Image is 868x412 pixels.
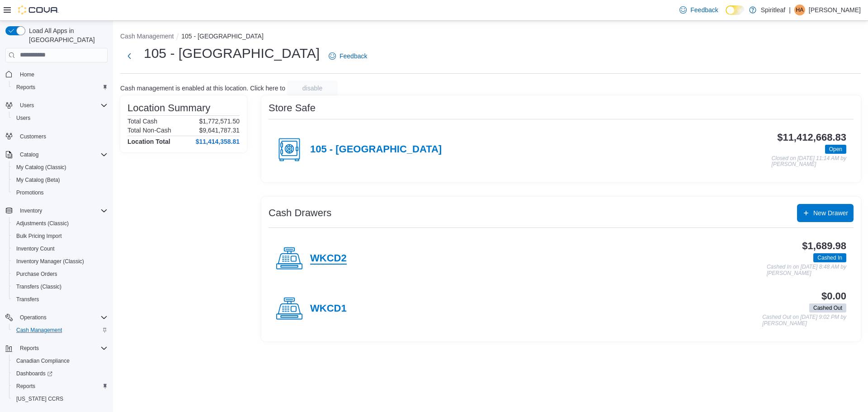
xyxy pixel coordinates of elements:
[127,127,171,134] h6: Total Non-Cash
[9,161,111,174] button: My Catalog (Classic)
[196,138,240,145] h4: $11,414,358.81
[13,393,108,404] span: Washington CCRS
[813,304,842,312] span: Cashed Out
[9,112,111,124] button: Users
[13,82,39,93] a: Reports
[13,218,72,229] a: Adjustments (Classic)
[13,294,42,305] a: Transfers
[9,217,111,230] button: Adjustments (Classic)
[20,314,47,321] span: Operations
[9,174,111,186] button: My Catalog (Beta)
[16,312,50,323] button: Operations
[269,208,331,218] h3: Cash Drawers
[13,256,88,267] a: Inventory Manager (Classic)
[761,5,785,15] p: Spiritleaf
[2,342,111,355] button: Reports
[16,69,38,80] a: Home
[13,82,108,93] span: Reports
[16,114,30,122] span: Users
[777,132,846,143] h3: $11,412,668.83
[16,343,42,354] button: Reports
[676,1,722,19] a: Feedback
[2,204,111,217] button: Inventory
[13,175,64,185] a: My Catalog (Beta)
[16,245,55,252] span: Inventory Count
[16,343,108,354] span: Reports
[9,268,111,280] button: Purchase Orders
[16,395,63,403] span: [US_STATE] CCRS
[16,189,44,196] span: Promotions
[16,270,57,278] span: Purchase Orders
[20,133,46,140] span: Customers
[13,269,108,279] span: Purchase Orders
[13,162,70,173] a: My Catalog (Classic)
[16,149,108,160] span: Catalog
[9,393,111,405] button: [US_STATE] CCRS
[13,187,47,198] a: Promotions
[13,243,58,254] a: Inventory Count
[25,26,108,44] span: Load All Apps in [GEOGRAPHIC_DATA]
[16,176,60,184] span: My Catalog (Beta)
[120,33,174,40] button: Cash Management
[13,187,108,198] span: Promotions
[9,255,111,268] button: Inventory Manager (Classic)
[813,253,846,262] span: Cashed In
[16,312,108,323] span: Operations
[16,149,42,160] button: Catalog
[13,355,108,366] span: Canadian Compliance
[9,186,111,199] button: Promotions
[120,32,861,43] nav: An example of EuiBreadcrumbs
[340,52,367,61] span: Feedback
[199,118,240,125] p: $1,772,571.50
[13,269,61,279] a: Purchase Orders
[13,368,56,379] a: Dashboards
[821,291,846,302] h3: $0.00
[2,99,111,112] button: Users
[13,281,65,292] a: Transfers (Classic)
[13,175,108,185] span: My Catalog (Beta)
[13,325,108,336] span: Cash Management
[20,71,34,78] span: Home
[120,85,285,92] p: Cash management is enabled at this location. Click here to
[16,131,108,142] span: Customers
[16,100,38,111] button: Users
[809,5,861,15] p: [PERSON_NAME]
[825,145,846,154] span: Open
[16,258,84,265] span: Inventory Manager (Classic)
[2,148,111,161] button: Catalog
[9,81,111,94] button: Reports
[9,242,111,255] button: Inventory Count
[802,241,846,251] h3: $1,689.98
[813,208,848,218] span: New Drawer
[9,380,111,393] button: Reports
[2,68,111,81] button: Home
[181,33,264,40] button: 105 - [GEOGRAPHIC_DATA]
[269,103,316,114] h3: Store Safe
[13,294,108,305] span: Transfers
[809,303,846,313] span: Cashed Out
[796,5,804,15] span: HA
[9,293,111,306] button: Transfers
[20,345,39,352] span: Reports
[310,144,442,156] h4: 105 - [GEOGRAPHIC_DATA]
[16,131,50,142] a: Customers
[817,254,842,262] span: Cashed In
[13,393,67,404] a: [US_STATE] CCRS
[127,138,170,145] h4: Location Total
[120,47,138,65] button: Next
[13,243,108,254] span: Inventory Count
[13,113,108,123] span: Users
[16,69,108,80] span: Home
[2,311,111,324] button: Operations
[310,253,347,265] h4: WKCD2
[13,256,108,267] span: Inventory Manager (Classic)
[767,264,846,276] p: Cashed In on [DATE] 8:48 AM by [PERSON_NAME]
[13,231,108,242] span: Bulk Pricing Import
[127,103,210,114] h3: Location Summary
[16,205,108,216] span: Inventory
[16,357,70,365] span: Canadian Compliance
[16,327,62,334] span: Cash Management
[2,130,111,143] button: Customers
[9,367,111,380] a: Dashboards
